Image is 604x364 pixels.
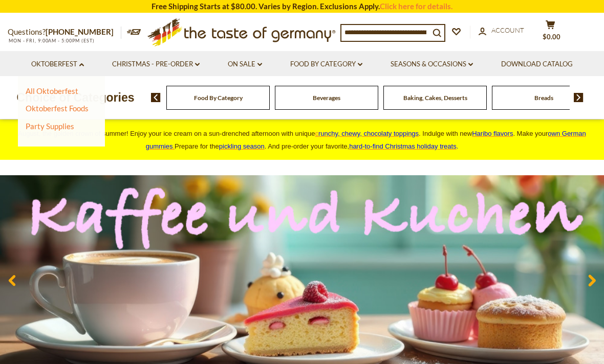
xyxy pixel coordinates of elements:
[391,59,473,70] a: Seasons & Occasions
[26,86,78,95] a: All Oktoberfest
[8,38,95,43] span: MON - FRI, 9:00AM - 5:00PM (EST)
[8,26,121,39] p: Questions?
[313,94,340,102] a: Beverages
[112,59,200,70] a: Christmas - PRE-ORDER
[349,142,458,150] span: .
[228,59,262,70] a: On Sale
[318,130,419,137] span: runchy, chewy, chocolaty toppings
[194,94,243,102] a: Food By Category
[574,93,584,102] img: next arrow
[26,122,74,131] a: Party Supplies
[501,59,573,70] a: Download Catalog
[219,142,265,150] a: pickling season
[18,130,586,150] span: August, the golden crown of summer! Enjoy your ice cream on a sun-drenched afternoon with unique ...
[315,130,419,137] a: crunchy, chewy, chocolaty toppings
[535,20,566,45] button: $0.00
[290,59,362,70] a: Food By Category
[26,104,89,113] a: Oktoberfest Foods
[31,59,84,70] a: Oktoberfest
[380,2,452,11] a: Click here for details.
[146,130,586,150] span: own German gummies
[491,26,524,34] span: Account
[403,94,467,102] a: Baking, Cakes, Desserts
[479,25,524,36] a: Account
[46,27,114,36] a: [PHONE_NUMBER]
[151,93,161,102] img: previous arrow
[534,94,553,102] a: Breads
[146,130,586,150] a: own German gummies.
[349,142,457,150] a: hard-to-find Christmas holiday treats
[543,33,560,41] span: $0.00
[472,130,513,137] a: Haribo flavors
